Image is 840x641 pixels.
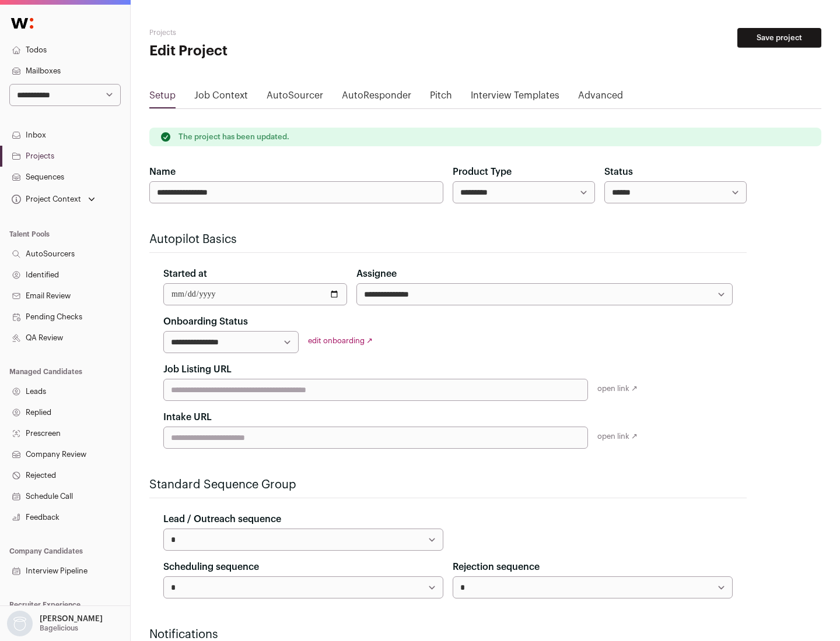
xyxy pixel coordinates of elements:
label: Scheduling sequence [163,560,259,574]
a: AutoResponder [342,89,411,107]
button: Open dropdown [9,191,97,207]
a: Interview Templates [471,89,559,107]
p: Bagelicious [40,624,78,633]
h2: Projects [149,28,373,37]
a: Job Context [194,89,248,107]
label: Lead / Outreach sequence [163,512,281,526]
label: Job Listing URL [163,362,232,376]
a: Setup [149,89,176,107]
label: Intake URL [163,410,212,424]
label: Assignee [356,267,397,281]
label: Product Type [453,165,512,179]
button: Open dropdown [5,611,105,636]
img: Wellfound [5,12,40,35]
label: Started at [163,267,207,281]
p: The project has been updated. [178,132,289,142]
p: [PERSON_NAME] [40,614,103,624]
a: Advanced [578,89,623,107]
a: Pitch [430,89,452,107]
h2: Autopilot Basics [149,231,747,248]
label: Onboarding Status [163,315,248,329]
h2: Standard Sequence Group [149,477,747,493]
label: Name [149,165,176,179]
button: Save project [737,28,821,48]
a: AutoSourcer [267,89,323,107]
img: nopic.png [7,611,33,636]
h1: Edit Project [149,42,373,61]
label: Status [604,165,633,179]
div: Project Context [9,195,81,204]
a: edit onboarding ↗ [308,337,373,344]
label: Rejection sequence [453,560,540,574]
